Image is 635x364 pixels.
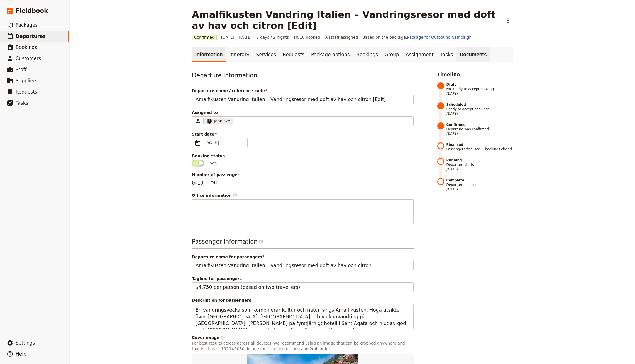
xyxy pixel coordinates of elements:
[233,193,237,198] span: ​
[221,35,252,40] span: [DATE] – [DATE]
[446,102,513,116] span: Ready to accept bookings
[192,35,217,40] span: Confirmed
[192,47,226,62] a: Information
[446,131,513,136] span: [DATE]
[16,78,38,83] span: Suppliers
[192,193,414,198] span: Office information
[446,91,513,96] span: [DATE]
[446,122,513,127] strong: Confirmed
[192,304,414,329] textarea: Description for passengers
[192,110,414,115] span: Assigned to
[446,122,513,136] span: Departure was confirmed
[192,95,414,104] input: Departure name / reference code
[192,335,414,340] div: Cover image
[362,35,472,40] span: Based on the package:
[256,35,289,40] span: 3 days / 2 nights
[226,47,253,62] a: Itinerary
[446,178,513,183] strong: Complete
[402,47,437,62] a: Assignment
[16,22,38,28] span: Packages
[293,35,320,40] span: 10/10 booked
[192,297,414,303] span: Description for passengers
[192,88,414,94] span: Departure name / reference code
[446,102,513,107] strong: Scheduled
[16,67,27,72] span: Staff
[503,16,513,25] button: Actions
[253,47,280,62] a: Services
[192,254,414,260] span: Departure name for passengers
[203,139,244,146] span: [DATE]
[446,178,513,191] span: Departure finishes
[16,340,35,346] span: Settings
[192,172,414,178] span: Number of passengers
[221,335,225,340] span: ​
[192,340,414,351] p: For best results across across all devices, we recommend using an image that can be cropped anywh...
[207,118,212,124] img: Profile
[16,351,26,357] span: Help
[16,33,46,39] span: Departures
[279,47,308,62] a: Requests
[456,47,490,62] a: Documents
[192,131,414,137] span: Start date
[446,142,513,147] strong: Finalised
[16,56,41,61] span: Customers
[192,276,414,281] span: Tagline for passengers
[235,118,236,124] input: Assigned toProfileJannickeClear input
[192,179,220,187] p: 0 – 10
[446,167,513,171] span: [DATE]
[16,45,37,50] span: Bookings
[206,160,217,166] span: Open
[192,9,500,31] h1: Amalfikusten Vandring Italien – Vandringsresor med doft av hav och citron [Edit]
[259,239,263,246] span: ​
[192,261,414,270] input: Departure name for passengers
[381,47,402,62] a: Group
[353,47,381,62] a: Bookings
[16,7,48,15] span: Fieldbook
[214,118,230,124] span: Jannicke
[324,35,358,40] span: 0 / 1 staff assigned
[192,282,414,292] input: Tagline for passengers
[208,179,220,187] button: Number of passengers0–10
[192,199,414,224] textarea: Office information​
[192,153,414,159] div: Booking status
[16,89,37,95] span: Requests
[192,237,414,249] h3: Passenger information
[194,139,201,146] span: ​
[192,71,414,82] h3: Departure information
[446,158,513,163] strong: Running
[446,158,513,171] span: Departure starts
[308,47,353,62] a: Package options
[407,35,472,40] a: Package for Outbound Campaign
[446,82,513,87] strong: Draft
[437,71,513,78] h2: Timeline
[446,82,513,96] span: Not ready to accept bookings
[437,47,456,62] a: Tasks
[446,187,513,191] span: [DATE]
[259,239,263,244] span: ​
[446,142,513,151] span: Passengers finalised & bookings closed
[16,100,28,106] span: Tasks
[446,111,513,116] span: [DATE]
